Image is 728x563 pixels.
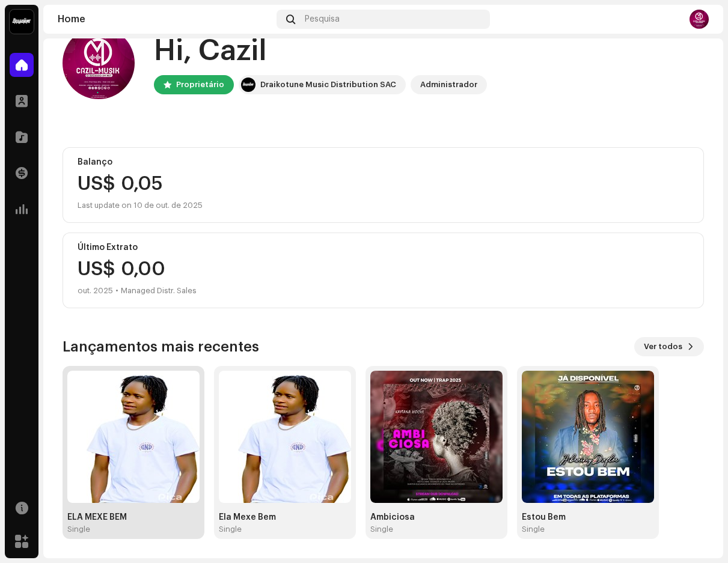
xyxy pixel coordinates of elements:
div: Administrador [420,78,477,92]
span: Pesquisa [305,14,340,24]
img: 498b33ca-4b05-4c00-8384-6523decda083 [219,371,351,503]
img: 10370c6a-d0e2-4592-b8a2-38f444b0ca44 [241,78,255,92]
img: 1fe2045a-1c2c-4370-9670-b5074643f48c [522,371,654,503]
div: Single [219,525,242,534]
re-o-card-value: Último Extrato [63,233,704,308]
span: Ver todos [644,335,682,359]
div: Managed Distr. Sales [121,284,197,298]
button: Ver todos [634,337,704,356]
div: Hi, Cazil [154,32,487,70]
re-o-card-value: Balanço [63,147,704,223]
div: Estou Bem [522,513,654,522]
div: ELA MEXE BEM [67,513,200,522]
div: Single [522,525,545,534]
div: Último Extrato [78,243,689,252]
div: Ela Mexe Bem [219,513,351,522]
div: Ambiciosa [370,513,503,522]
img: 8b78f1e5-6ece-4b2a-a981-c5ea14a416d4 [370,371,503,503]
img: 10370c6a-d0e2-4592-b8a2-38f444b0ca44 [10,10,34,34]
div: Draikotune Music Distribution SAC [260,78,396,92]
img: c760e724-6c9f-400d-a1e9-56d10e04e1a5 [690,10,709,29]
div: • [115,284,118,298]
div: Single [370,525,393,534]
img: c760e724-6c9f-400d-a1e9-56d10e04e1a5 [63,27,135,99]
div: Balanço [78,157,689,167]
div: Single [67,525,90,534]
img: 4698fad5-bf92-4f99-9eb6-2ae5d19ed4c8 [67,371,200,503]
div: Home [58,14,272,24]
div: Last update on 10 de out. de 2025 [78,198,689,213]
h3: Lançamentos mais recentes [63,337,259,356]
div: Proprietário [176,78,224,92]
div: out. 2025 [78,284,113,298]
